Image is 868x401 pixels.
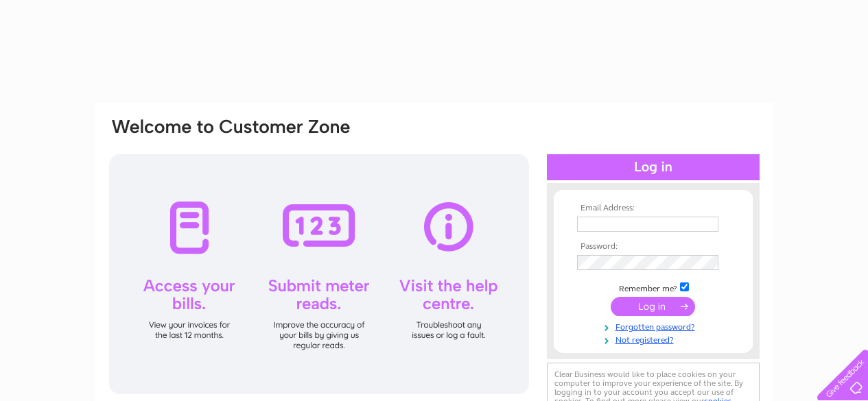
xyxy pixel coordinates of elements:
th: Email Address: [574,204,733,213]
input: Submit [611,297,695,316]
td: Remember me? [574,280,733,294]
a: Forgotten password? [577,319,733,332]
th: Password: [574,242,733,252]
a: Not registered? [577,332,733,345]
